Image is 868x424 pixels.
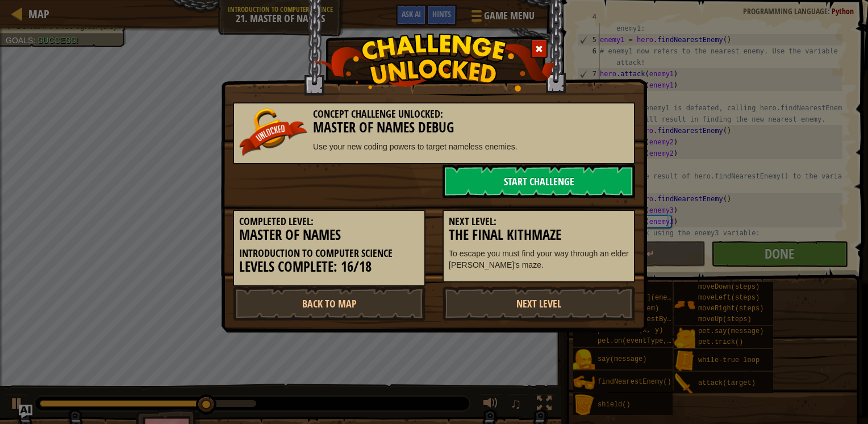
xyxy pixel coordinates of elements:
a: Start Challenge [443,164,635,198]
span: Concept Challenge Unlocked: [313,107,443,121]
img: unlocked_banner.png [239,109,307,156]
a: Back to Map [233,286,425,321]
h5: Completed Level: [239,216,419,227]
h3: The Final Kithmaze [449,227,629,243]
h3: Levels Complete: 16/18 [239,259,419,275]
h3: Master of Names [239,227,419,243]
h5: Next Level: [449,216,629,227]
h5: Introduction to Computer Science [239,248,419,259]
a: Next Level [443,286,635,321]
img: challenge_unlocked.png [312,34,556,92]
p: To escape you must find your way through an elder [PERSON_NAME]'s maze. [449,248,629,271]
p: Use your new coding powers to target nameless enemies. [239,141,629,152]
h3: Master Of Names Debug [239,120,629,135]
